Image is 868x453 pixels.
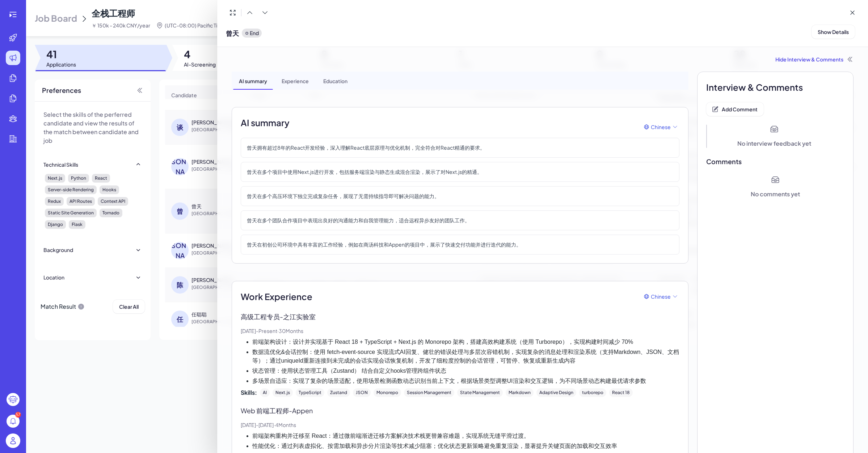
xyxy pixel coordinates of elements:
div: turborepo [579,388,606,397]
li: 前端架构设计：设计并实现基于 React 18 + TypeScript + Next.js 的 Monorepo 架构，搭建⾼效构建系统（使⽤ Turborepo），实现构建时间减少 70% [252,338,680,346]
div: AI [260,388,270,397]
div: Experience [276,72,315,90]
span: Chinese [651,293,671,300]
div: Session Management [404,388,454,397]
p: ⾼级⼯程专员 - 之江实验室 [241,312,680,321]
li: 前端架构重构并迁移⾄ React：通过微前端渐进迁移⽅案解决技术栈更替兼容难题，实现系统⽆缝平滑过渡。 [252,432,680,440]
p: 曾天在多个团队合作项目中表现出良好的沟通能力和自我管理能力，适合远程异步友好的团队工作。 [247,217,674,224]
span: Show Details [818,29,849,35]
span: Interview & Comments [706,81,844,94]
div: Education [317,72,353,90]
div: State Management [457,388,503,397]
p: End [250,29,259,37]
div: Hide Interview & Comments [232,56,854,63]
p: Web 前端⼯程师 - Appen [241,406,680,415]
p: [DATE] - Present · 30 Months [241,327,680,335]
h2: AI summary [241,116,290,129]
p: 曾天拥有超过8年的React开发经验，深入理解React底层原理与优化机制，完全符合对React精通的要求。 [247,144,674,151]
p: 曾天在多个高压环境下独立完成复杂任务，展现了无需持续指导即可解决问题的能力。 [247,192,674,200]
li: 数据流优化&会话控制：使⽤ fetch-event-source 实现流式AI回复、健壮的错误处理与多层次容错机制，实现复杂的消息处理和渲染系统（⽀持Markdown、JSON、⽂档等）；通过u... [252,348,680,365]
li: 性能优化：通过列表虚拟化、按需加载和异步分⽚渲染等技术减少阻塞；优化状态更新策略避免重复渲染，显著提升关键⻚⾯的加载和交互效率 [252,442,680,450]
span: 曾天 [226,28,239,38]
div: AI summary [233,72,273,90]
span: Work Experience [241,290,312,303]
p: 曾天在初创公司环境中具有丰富的工作经验，例如在商汤科技和Appen的项目中，展示了快速交付功能并进行迭代的能力。 [247,241,674,248]
div: JSON [353,388,371,397]
div: Next.js [273,388,293,397]
div: React 18 [609,388,633,397]
li: 状态管理：使⽤状态管理⼯具（Zustand） 结合⾃定义hooks管理跨组件状态 [252,367,680,375]
div: No interview feedback yet [737,139,811,148]
li: 多场景⾃适应：实现了复杂的场景适配，使⽤场景检测函数动态识别当前上下⽂，根据场景类型调整UI渲染和交互逻辑，为不同场景动态构建最优请求参数 [252,377,680,385]
div: Markdown [506,388,534,397]
div: Adaptive Design [536,388,576,397]
div: TypeScript [296,388,324,397]
div: Monorepo [374,388,401,397]
p: [DATE] - [DATE] · 4 Months [241,421,680,429]
span: Comments [706,157,844,167]
button: Show Details [812,25,855,39]
span: Chinese [651,123,671,131]
button: Add Comment [706,102,764,116]
div: Zustand [327,388,350,397]
span: Add Comment [722,106,758,112]
div: No comments yet [751,190,800,198]
p: 曾天在多个项目中使用Next.js进行开发，包括服务端渲染与静态生成混合渲染，展示了对Next.js的精通。 [247,168,674,176]
span: Skills: [241,388,257,397]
